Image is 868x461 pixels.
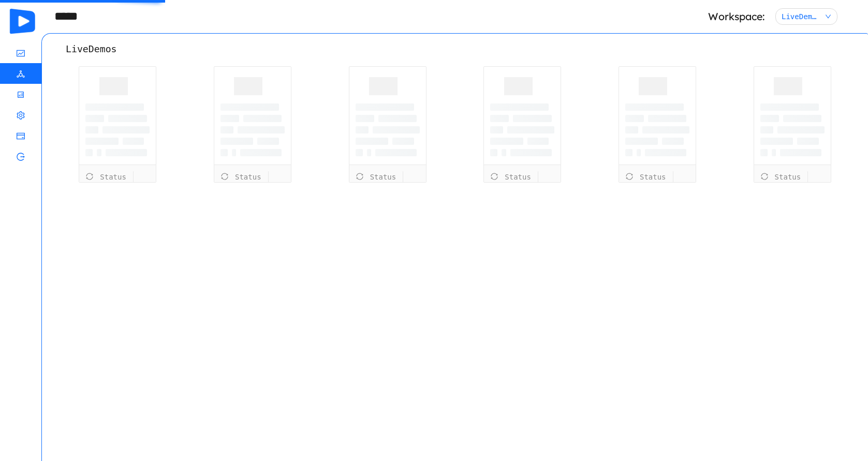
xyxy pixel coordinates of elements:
i: icon: deployment-unit [17,65,25,86]
i: icon: logout [17,148,25,169]
i: icon: sync [356,171,363,184]
span: Status [370,171,396,184]
i: icon: sync [86,171,93,184]
i: icon: sync [626,171,633,184]
i: icon: credit-card [17,127,25,148]
i: icon: down [825,13,831,20]
span: Status [235,171,261,184]
div: LiveDemos [66,42,860,56]
i: icon: setting [17,107,25,127]
span: Status [505,171,531,184]
div: LiveDemo Workspace [782,9,820,24]
span: Status [775,171,801,184]
i: icon: sync [221,171,228,184]
i: icon: sync [491,171,498,184]
i: icon: fund [17,44,25,65]
span: Status [640,171,666,184]
i: icon: sync [761,171,768,184]
span: Status [100,171,126,184]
